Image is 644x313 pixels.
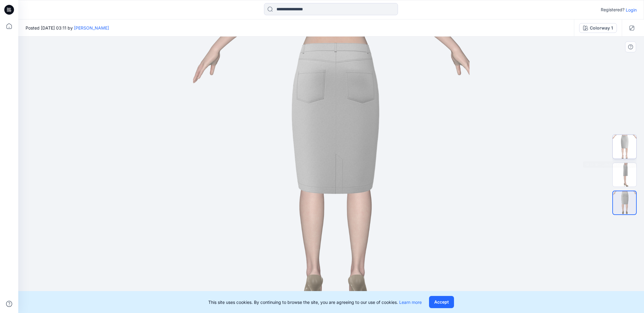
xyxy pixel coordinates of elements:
span: Posted [DATE] 03:11 by [26,25,109,31]
img: eyJhbGciOiJIUzI1NiIsImtpZCI6IjAiLCJzbHQiOiJzZXMiLCJ0eXAiOiJKV1QifQ.eyJkYXRhIjp7InR5cGUiOiJzdG9yYW... [193,37,470,313]
button: Accept [429,296,454,308]
button: Colorway 1 [579,23,617,33]
a: Learn more [399,300,422,305]
img: 5857-16--._Default Colorway_3 [613,191,636,214]
div: Colorway 1 [590,25,613,31]
img: 5857-16--._Default Colorway_1 [613,135,636,159]
img: 5857-16--._Default Colorway_2 [613,163,636,187]
p: Registered? [601,6,625,13]
p: This site uses cookies. By continuing to browse the site, you are agreeing to our use of cookies. [208,299,422,305]
p: Login [626,7,637,13]
a: [PERSON_NAME] [74,25,109,30]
